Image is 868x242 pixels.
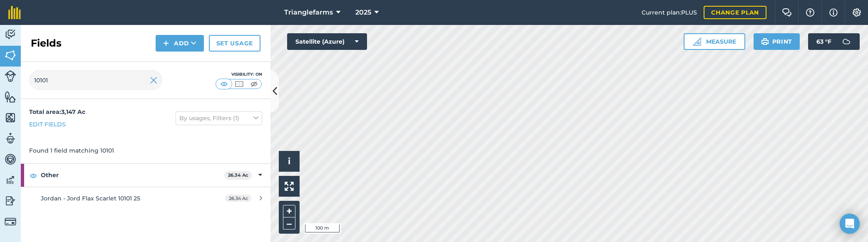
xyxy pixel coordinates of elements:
[234,80,244,88] img: svg+xml;base64,PHN2ZyB4bWxucz0iaHR0cDovL3d3dy53My5vcmcvMjAwMC9zdmciIHdpZHRoPSI1MCIgaGVpZ2h0PSI0MC...
[805,8,815,17] img: A question mark icon
[642,8,697,17] span: Current plan : PLUS
[829,7,838,17] img: svg+xml;base64,PHN2ZyB4bWxucz0iaHR0cDovL3d3dy53My5vcmcvMjAwMC9zdmciIHdpZHRoPSIxNyIgaGVpZ2h0PSIxNy...
[5,49,16,62] img: svg+xml;base64,PHN2ZyB4bWxucz0iaHR0cDovL3d3dy53My5vcmcvMjAwMC9zdmciIHdpZHRoPSI1NiIgaGVpZ2h0PSI2MC...
[219,80,229,88] img: svg+xml;base64,PHN2ZyB4bWxucz0iaHR0cDovL3d3dy53My5vcmcvMjAwMC9zdmciIHdpZHRoPSI1MCIgaGVpZ2h0PSI0MC...
[816,33,831,50] span: 63 ° F
[5,28,16,41] img: svg+xml;base64,PD94bWwgdmVyc2lvbj0iMS4wIiBlbmNvZGluZz0idXRmLTgiPz4KPCEtLSBHZW5lcmF0b3I6IEFkb2JlIE...
[209,35,260,52] a: Set usage
[5,111,16,124] img: svg+xml;base64,PHN2ZyB4bWxucz0iaHR0cDovL3d3dy53My5vcmcvMjAwMC9zdmciIHdpZHRoPSI1NiIgaGVpZ2h0PSI2MC...
[761,37,769,47] img: svg+xml;base64,PHN2ZyB4bWxucz0iaHR0cDovL3d3dy53My5vcmcvMjAwMC9zdmciIHdpZHRoPSIxOSIgaGVpZ2h0PSIyNC...
[249,80,259,88] img: svg+xml;base64,PHN2ZyB4bWxucz0iaHR0cDovL3d3dy53My5vcmcvMjAwMC9zdmciIHdpZHRoPSI1MCIgaGVpZ2h0PSI0MC...
[283,217,295,230] button: –
[21,138,270,163] div: Found 1 field matching 10101
[41,164,224,186] strong: Other
[684,33,745,50] button: Measure
[782,8,792,17] img: Two speech bubbles overlapping with the left bubble in the forefront
[5,91,16,103] img: svg+xml;base64,PHN2ZyB4bWxucz0iaHR0cDovL3d3dy53My5vcmcvMjAwMC9zdmciIHdpZHRoPSI1NiIgaGVpZ2h0PSI2MC...
[41,195,140,202] span: Jordan - Jord Flax Scarlet 10101 25
[163,38,169,48] img: svg+xml;base64,PHN2ZyB4bWxucz0iaHR0cDovL3d3dy53My5vcmcvMjAwMC9zdmciIHdpZHRoPSIxNCIgaGVpZ2h0PSIyNC...
[852,8,862,17] img: A cog icon
[288,156,290,166] span: i
[279,151,300,172] button: i
[840,214,860,234] div: Open Intercom Messenger
[5,153,16,165] img: svg+xml;base64,PD94bWwgdmVyc2lvbj0iMS4wIiBlbmNvZGluZz0idXRmLTgiPz4KPCEtLSBHZW5lcmF0b3I6IEFkb2JlIE...
[8,6,21,19] img: fieldmargin Logo
[225,195,251,202] span: 26.34 Ac
[29,108,85,116] strong: Total area : 3,147 Ac
[228,172,248,178] strong: 26.34 Ac
[283,205,295,217] button: +
[176,111,262,125] button: By usages, Filters (1)
[156,35,204,52] button: Add
[285,182,294,191] img: Four arrows, one pointing top left, one top right, one bottom right and the last bottom left
[284,7,333,17] span: Trianglefarms
[704,6,766,19] a: Change plan
[30,170,37,180] img: svg+xml;base64,PHN2ZyB4bWxucz0iaHR0cDovL3d3dy53My5vcmcvMjAwMC9zdmciIHdpZHRoPSIxOCIgaGVpZ2h0PSIyNC...
[808,33,860,50] button: 63 °F
[838,33,855,50] img: svg+xml;base64,PD94bWwgdmVyc2lvbj0iMS4wIiBlbmNvZGluZz0idXRmLTgiPz4KPCEtLSBHZW5lcmF0b3I6IEFkb2JlIE...
[216,71,262,78] div: Visibility: On
[21,187,270,210] a: Jordan - Jord Flax Scarlet 10101 2526.34 Ac
[29,70,162,90] input: Search
[150,75,157,85] img: svg+xml;base64,PHN2ZyB4bWxucz0iaHR0cDovL3d3dy53My5vcmcvMjAwMC9zdmciIHdpZHRoPSIyMiIgaGVpZ2h0PSIzMC...
[287,33,367,50] button: Satellite (Azure)
[5,174,16,186] img: svg+xml;base64,PD94bWwgdmVyc2lvbj0iMS4wIiBlbmNvZGluZz0idXRmLTgiPz4KPCEtLSBHZW5lcmF0b3I6IEFkb2JlIE...
[754,33,800,50] button: Print
[5,216,16,227] img: svg+xml;base64,PD94bWwgdmVyc2lvbj0iMS4wIiBlbmNvZGluZz0idXRmLTgiPz4KPCEtLSBHZW5lcmF0b3I6IEFkb2JlIE...
[693,37,701,46] img: Ruler icon
[5,132,16,145] img: svg+xml;base64,PD94bWwgdmVyc2lvbj0iMS4wIiBlbmNvZGluZz0idXRmLTgiPz4KPCEtLSBHZW5lcmF0b3I6IEFkb2JlIE...
[355,7,371,17] span: 2025
[5,70,16,82] img: svg+xml;base64,PD94bWwgdmVyc2lvbj0iMS4wIiBlbmNvZGluZz0idXRmLTgiPz4KPCEtLSBHZW5lcmF0b3I6IEFkb2JlIE...
[29,120,66,129] a: Edit fields
[31,37,62,50] h2: Fields
[5,195,16,207] img: svg+xml;base64,PD94bWwgdmVyc2lvbj0iMS4wIiBlbmNvZGluZz0idXRmLTgiPz4KPCEtLSBHZW5lcmF0b3I6IEFkb2JlIE...
[21,164,270,186] div: Other26.34 Ac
